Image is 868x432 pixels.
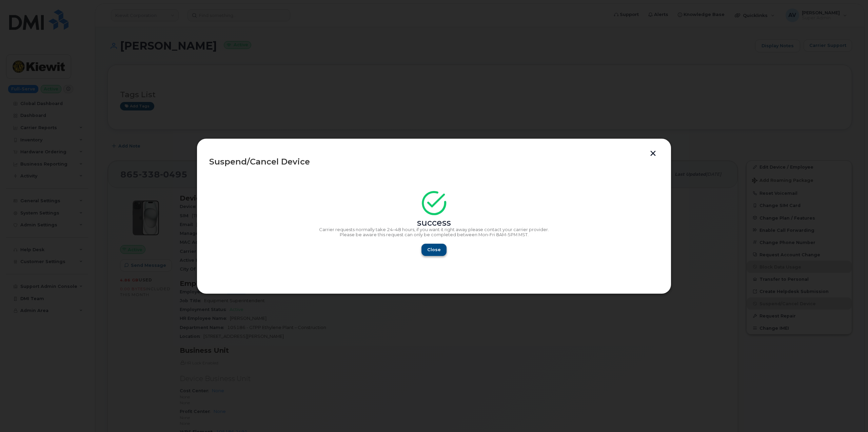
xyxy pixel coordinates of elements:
[209,158,659,166] div: Suspend/Cancel Device
[839,402,863,427] iframe: Messenger Launcher
[427,246,441,253] span: Close
[421,244,447,256] button: Close
[209,232,659,238] p: Please be aware this request can only be completed between Mon-Fri 8AM-5PM MST.
[209,227,659,232] p: Carrier requests normally take 24–48 hours, if you want it right away please contact your carrier...
[209,220,659,226] div: success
